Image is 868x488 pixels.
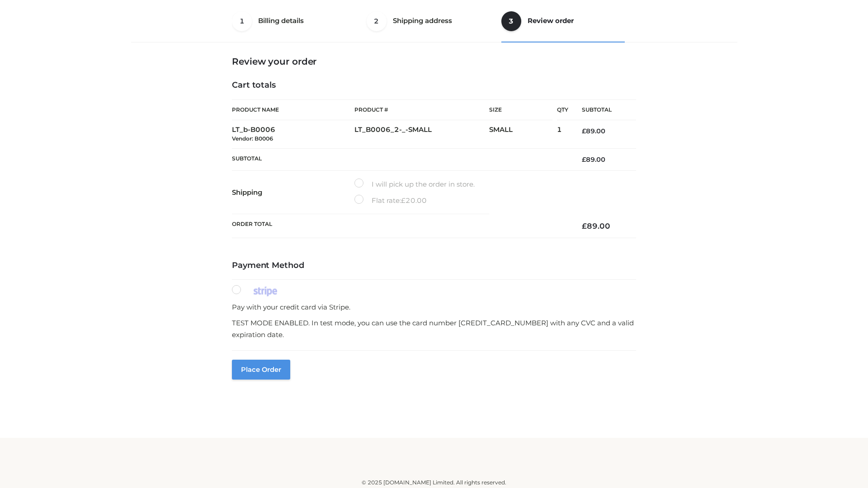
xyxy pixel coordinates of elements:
button: Place order [232,360,290,380]
th: Size [489,100,552,120]
span: £ [401,196,406,205]
p: Pay with your credit card via Stripe. [232,301,636,313]
th: Qty [557,99,568,120]
div: © 2025 [DOMAIN_NAME] Limited. All rights reserved. [134,478,734,487]
td: 1 [557,120,568,149]
th: Shipping [232,171,354,214]
label: Flat rate: [354,195,427,206]
h3: Review your order [232,56,636,67]
label: I will pick up the order in store. [354,178,475,190]
h4: Cart totals [232,80,636,90]
th: Product # [354,99,489,120]
small: Vendor: B0006 [232,135,273,142]
th: Order Total [232,214,568,238]
td: LT_B0006_2-_-SMALL [354,120,489,149]
span: £ [582,155,586,164]
th: Product Name [232,99,354,120]
th: Subtotal [232,148,568,170]
bdi: 89.00 [582,127,605,135]
td: SMALL [489,120,557,149]
span: £ [582,127,586,135]
bdi: 89.00 [582,221,610,230]
h4: Payment Method [232,261,636,271]
td: LT_b-B0006 [232,120,354,149]
p: TEST MODE ENABLED. In test mode, you can use the card number [CREDIT_CARD_NUMBER] with any CVC an... [232,317,636,340]
bdi: 20.00 [401,196,427,205]
th: Subtotal [568,100,636,120]
span: £ [582,221,587,230]
bdi: 89.00 [582,155,605,164]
